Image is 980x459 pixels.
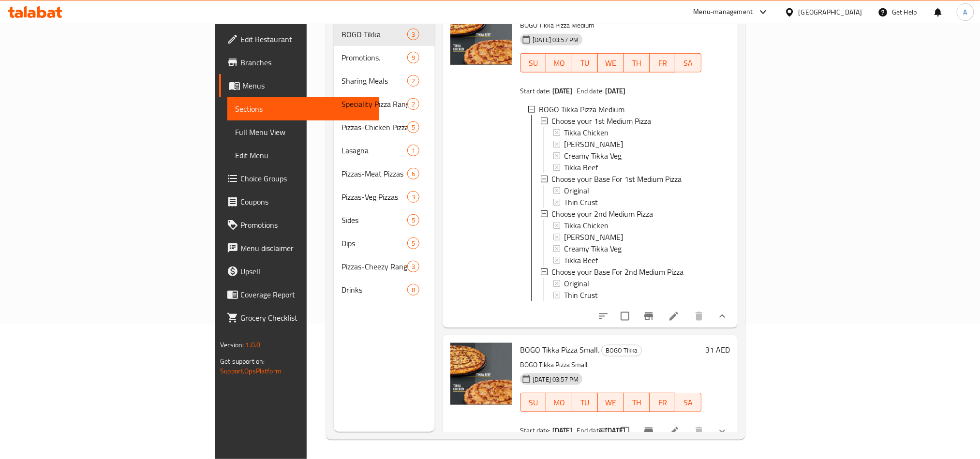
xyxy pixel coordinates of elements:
[408,123,419,132] span: 5
[615,421,635,442] span: Select to update
[334,278,435,301] div: Drinks8
[220,355,265,368] span: Get support on:
[598,53,624,73] button: WE
[592,420,615,443] button: sort-choices
[408,239,419,248] span: 5
[407,98,419,110] div: items
[342,52,407,63] span: Promotions.
[628,396,646,410] span: TH
[219,74,379,97] a: Menus
[407,75,419,87] div: items
[572,53,598,73] button: TU
[679,56,697,70] span: SA
[605,85,625,97] b: [DATE]
[227,97,379,120] a: Sections
[552,85,573,97] b: [DATE]
[551,115,651,127] span: Choose your 1st Medium Pizza
[342,284,407,296] div: Drinks
[711,420,734,443] button: show more
[628,56,646,70] span: TH
[564,220,609,231] span: Tikka Chicken
[546,53,572,73] button: MO
[564,289,598,301] span: Thin Crust
[408,146,419,155] span: 1
[408,30,419,39] span: 3
[716,426,728,437] svg: Show Choices
[407,29,419,40] div: items
[334,232,435,255] div: Dips5
[407,284,419,296] div: items
[240,196,371,207] span: Coupons
[342,29,407,40] div: BOGO Tikka
[334,185,435,208] div: Pizzas-Veg Pizzas3
[577,424,604,437] span: End date:
[342,145,407,156] span: Lasagna
[653,56,671,70] span: FR
[624,393,650,412] button: TH
[219,190,379,213] a: Coupons
[219,283,379,306] a: Coverage Report
[220,365,282,377] a: Support.OpsPlatform
[624,53,650,73] button: TH
[450,343,512,405] img: BOGO Tikka Pizza Small.
[520,19,701,31] p: BOGO Tikka Pizza Medium
[334,255,435,278] div: Pizzas-Cheezy Range3
[407,168,419,179] div: items
[334,139,435,162] div: Lasagna1
[334,23,435,46] div: BOGO Tikka3
[675,53,701,73] button: SA
[334,69,435,92] div: Sharing Meals2
[227,144,379,167] a: Edit Menu
[240,173,371,184] span: Choice Groups
[407,237,419,249] div: items
[408,100,419,109] span: 2
[342,191,407,203] div: Pizzas-Veg Pizzas
[220,339,244,351] span: Version:
[342,261,407,272] div: Pizzas-Cheezy Range
[551,208,653,220] span: Choose your 2nd Medium Pizza
[564,127,609,138] span: Tikka Chicken
[240,33,371,45] span: Edit Restaurant
[342,214,407,226] div: Sides
[602,396,620,410] span: WE
[552,424,573,437] b: [DATE]
[240,312,371,324] span: Grocery Checklist
[408,53,419,62] span: 9
[564,196,598,208] span: Thin Crust
[524,56,542,70] span: SU
[572,393,598,412] button: TU
[564,231,623,243] span: [PERSON_NAME]
[529,375,582,384] span: [DATE] 03:57 PM
[407,214,419,226] div: items
[564,254,598,266] span: Tikka Beef
[407,121,419,133] div: items
[668,426,680,437] a: Edit menu item
[334,208,435,232] div: Sides5
[450,3,512,65] img: BOGO Tikka Pizza Medium
[598,393,624,412] button: WE
[242,80,371,91] span: Menus
[687,305,711,328] button: delete
[705,343,730,356] h6: 31 AED
[408,216,419,225] span: 5
[539,104,624,115] span: BOGO Tikka Pizza Medium
[615,306,635,326] span: Select to update
[342,75,407,87] div: Sharing Meals
[342,121,407,133] span: Pizzas-Chicken Pizzas
[219,213,379,237] a: Promotions
[219,51,379,74] a: Branches
[334,162,435,185] div: Pizzas-Meat Pizzas6
[219,237,379,260] a: Menu disclaimer
[550,396,568,410] span: MO
[342,168,407,179] span: Pizzas-Meat Pizzas
[520,53,546,73] button: SU
[602,345,641,356] span: BOGO Tikka
[711,305,734,328] button: show more
[524,396,542,410] span: SU
[334,116,435,139] div: Pizzas-Chicken Pizzas5
[564,150,622,162] span: Creamy Tikka Veg
[564,185,589,196] span: Original
[694,6,753,18] div: Menu-management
